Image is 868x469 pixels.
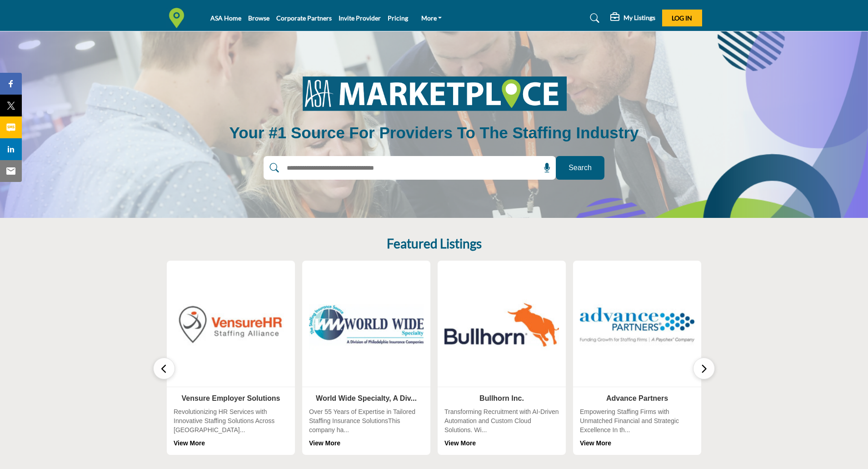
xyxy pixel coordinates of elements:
img: World Wide Specialty, A Div... [309,267,424,382]
h1: Your #1 Source for Providers to the Staffing Industry [229,122,639,143]
a: View More [174,439,205,447]
a: More [415,12,449,25]
div: Over 55 Years of Expertise in Tailored Staffing Insurance SolutionsThis company ha... [309,408,424,448]
a: Pricing [388,14,408,22]
img: Vensure Employer Solutions [174,267,288,382]
a: World Wide Specialty, A Div... [316,394,417,402]
div: My Listings [610,13,655,24]
button: Log In [662,10,702,26]
div: Revolutionizing HR Services with Innovative Staffing Solutions Across [GEOGRAPHIC_DATA]... [174,408,288,448]
a: Advance Partners [606,394,668,402]
div: Empowering Staffing Firms with Unmatched Financial and Strategic Excellence In th... [580,408,694,448]
a: Vensure Employer Solutions [182,394,280,402]
img: Bullhorn Inc. [444,267,559,382]
a: View More [580,439,611,447]
img: image [291,70,577,117]
div: Transforming Recruitment with AI-Driven Automation and Custom Cloud Solutions. Wi... [444,408,559,448]
a: View More [444,439,476,447]
span: Search [569,162,592,173]
a: Corporate Partners [276,14,332,22]
a: Bullhorn Inc. [479,394,524,402]
img: Site Logo [166,8,191,28]
h5: My Listings [624,14,655,22]
button: Search [556,156,604,180]
a: ASA Home [210,14,241,22]
a: Browse [248,14,269,22]
a: View More [309,439,340,447]
a: Invite Provider [339,14,381,22]
span: Log In [672,14,692,22]
img: Advance Partners [580,267,694,382]
a: Search [581,11,605,25]
h2: Featured Listings [387,236,482,252]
